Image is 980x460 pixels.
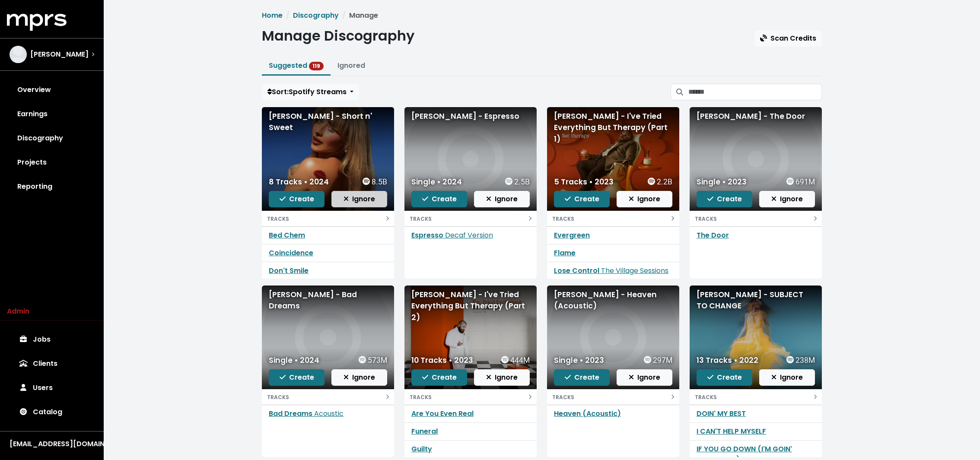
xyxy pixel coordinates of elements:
[10,439,94,449] div: [EMAIL_ADDRESS][DOMAIN_NAME]
[697,426,766,436] a: I CAN'T HELP MYSELF
[688,84,822,100] input: Search suggested projects
[754,30,822,47] button: Scan Credits
[565,194,599,204] span: Create
[554,266,668,276] a: Lose Control The Village Sessions
[697,111,815,122] div: [PERSON_NAME] - The Door
[411,176,462,187] div: Single • 2024
[697,369,752,386] button: Create
[501,355,530,366] div: 444M
[707,194,742,204] span: Create
[269,230,305,240] a: Bed Chem
[314,409,344,419] span: Acoustic
[445,230,493,240] span: Decaf Version
[359,355,387,366] div: 573M
[7,352,97,376] a: Clients
[7,102,97,126] a: Earnings
[486,194,518,204] span: Ignore
[267,215,289,222] small: TRACKS
[404,211,537,226] button: TRACKS
[262,28,414,44] h1: Manage Discography
[617,191,672,207] button: Ignore
[267,393,289,401] small: TRACKS
[422,194,457,204] span: Create
[7,150,97,174] a: Projects
[474,369,530,386] button: Ignore
[410,215,432,222] small: TRACKS
[554,111,672,145] div: [PERSON_NAME] - I've Tried Everything But Therapy (Part 1)
[786,355,815,366] div: 238M
[7,17,67,27] a: mprs logo
[30,49,89,60] span: [PERSON_NAME]
[547,389,679,405] button: TRACKS
[552,393,574,401] small: TRACKS
[771,372,803,382] span: Ignore
[262,10,822,21] nav: breadcrumb
[644,355,672,366] div: 297M
[411,355,473,366] div: 10 Tracks • 2023
[7,438,97,450] button: [EMAIL_ADDRESS][DOMAIN_NAME]
[269,60,324,70] a: Suggested 119
[331,369,387,386] button: Ignore
[411,409,474,419] a: Are You Even Real
[554,248,576,258] a: Flame
[7,327,97,352] a: Jobs
[474,191,530,207] button: Ignore
[411,230,493,240] a: Espresso Decaf Version
[339,10,378,21] li: Manage
[269,369,325,386] button: Create
[269,248,313,258] a: Coincidence
[269,289,387,312] div: [PERSON_NAME] - Bad Dreams
[690,389,822,405] button: TRACKS
[695,393,717,401] small: TRACKS
[293,10,339,20] a: Discography
[7,400,97,424] a: Catalog
[269,176,329,187] div: 8 Tracks • 2024
[690,211,822,226] button: TRACKS
[269,409,344,419] a: Bad Dreams Acoustic
[262,389,394,405] button: TRACKS
[411,111,530,122] div: [PERSON_NAME] - Espresso
[262,211,394,226] button: TRACKS
[759,369,815,386] button: Ignore
[422,372,457,382] span: Create
[363,176,387,187] div: 8.5B
[697,230,729,240] a: The Door
[269,191,325,207] button: Create
[760,33,816,43] span: Scan Credits
[554,230,590,240] a: Evergreen
[601,266,668,276] span: The Village Sessions
[309,62,324,70] span: 119
[697,409,746,419] a: DOIN' MY BEST
[344,372,375,382] span: Ignore
[547,211,679,226] button: TRACKS
[280,372,314,382] span: Create
[629,194,660,204] span: Ignore
[759,191,815,207] button: Ignore
[486,372,518,382] span: Ignore
[554,369,610,386] button: Create
[331,191,387,207] button: Ignore
[554,191,610,207] button: Create
[648,176,672,187] div: 2.2B
[771,194,803,204] span: Ignore
[411,191,467,207] button: Create
[554,289,672,312] div: [PERSON_NAME] - Heaven (Acoustic)
[554,409,621,419] a: Heaven (Acoustic)
[552,215,574,222] small: TRACKS
[697,355,758,366] div: 13 Tracks • 2022
[411,369,467,386] button: Create
[7,174,97,199] a: Reporting
[786,176,815,187] div: 691M
[411,289,530,323] div: [PERSON_NAME] - I've Tried Everything But Therapy (Part 2)
[269,266,309,276] a: Don't Smile
[10,46,27,63] img: The selected account / producer
[262,84,359,100] button: Sort:Spotify Streams
[565,372,599,382] span: Create
[7,78,97,102] a: Overview
[269,355,319,366] div: Single • 2024
[7,376,97,400] a: Users
[337,60,365,70] a: Ignored
[269,111,387,133] div: [PERSON_NAME] - Short n' Sweet
[697,176,747,187] div: Single • 2023
[695,215,717,222] small: TRACKS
